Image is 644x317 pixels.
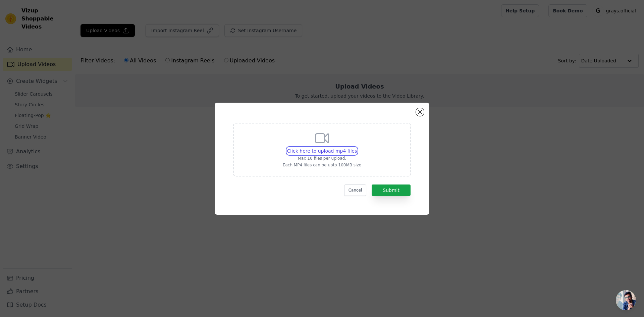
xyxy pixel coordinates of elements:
div: Open chat [616,290,636,310]
button: Submit [372,184,411,196]
p: Max 10 files per upload. [283,156,361,161]
button: Close modal [416,108,424,116]
button: Cancel [344,184,367,196]
p: Each MP4 files can be upto 100MB size [283,162,361,168]
span: Click here to upload mp4 files [287,148,357,154]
